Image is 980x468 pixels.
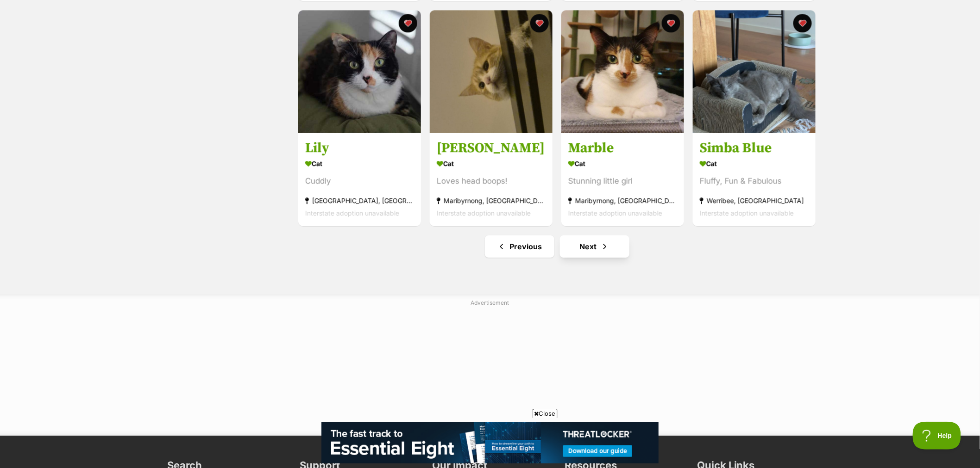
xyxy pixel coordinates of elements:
[437,157,546,170] div: Cat
[305,209,399,217] span: Interstate adoption unavailable
[662,14,680,32] button: favourite
[321,422,659,463] iframe: Advertisement
[437,175,546,187] div: Loves head boops!
[693,10,816,133] img: Simba Blue
[430,132,553,226] a: [PERSON_NAME] Cat Loves head boops! Maribyrnong, [GEOGRAPHIC_DATA] Interstate adoption unavailabl...
[568,175,677,187] div: Stunning little girl
[298,10,421,133] img: Lily
[530,14,549,32] button: favourite
[560,235,629,258] a: Next page
[700,194,809,207] div: Werribee, [GEOGRAPHIC_DATA]
[700,209,794,217] span: Interstate adoption unavailable
[561,10,684,133] img: Marble
[693,132,816,226] a: Simba Blue Cat Fluffy, Fun & Fabulous Werribee, [GEOGRAPHIC_DATA] Interstate adoption unavailable...
[437,194,546,207] div: Maribyrnong, [GEOGRAPHIC_DATA]
[533,409,558,418] span: Close
[700,175,809,187] div: Fluffy, Fun & Fabulous
[298,132,421,226] a: Lily Cat Cuddly [GEOGRAPHIC_DATA], [GEOGRAPHIC_DATA] Interstate adoption unavailable favourite
[430,10,553,133] img: Tabitha
[297,235,817,258] nav: Pagination
[305,157,414,170] div: Cat
[437,139,546,157] h3: [PERSON_NAME]
[568,157,677,170] div: Cat
[568,139,677,157] h3: Marble
[700,139,809,157] h3: Simba Blue
[437,209,531,217] span: Interstate adoption unavailable
[793,14,812,32] button: favourite
[700,157,809,170] div: Cat
[485,235,554,258] a: Previous page
[561,132,684,226] a: Marble Cat Stunning little girl Maribyrnong, [GEOGRAPHIC_DATA] Interstate adoption unavailable fa...
[399,14,417,32] button: favourite
[305,175,414,187] div: Cuddly
[913,422,961,450] iframe: Help Scout Beacon - Open
[265,311,715,426] iframe: Advertisement
[305,194,414,207] div: [GEOGRAPHIC_DATA], [GEOGRAPHIC_DATA]
[568,194,677,207] div: Maribyrnong, [GEOGRAPHIC_DATA]
[568,209,662,217] span: Interstate adoption unavailable
[305,139,414,157] h3: Lily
